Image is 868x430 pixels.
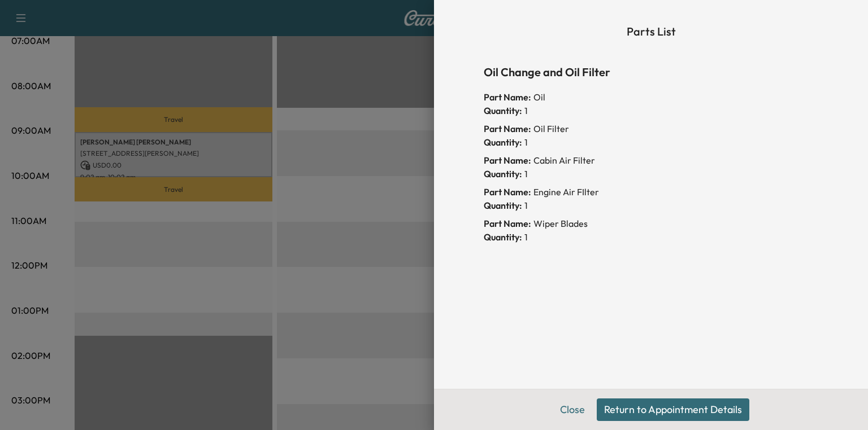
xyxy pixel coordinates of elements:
[484,90,531,104] span: Part Name:
[484,104,818,117] div: 1
[484,90,818,104] div: Oil
[484,153,818,167] div: Cabin Air Filter
[484,217,818,230] div: Wiper Blades
[484,104,522,117] span: Quantity:
[484,167,522,181] span: Quantity:
[484,167,818,181] div: 1
[484,135,818,149] div: 1
[484,63,818,81] h6: Oil Change and Oil Filter
[484,135,522,149] span: Quantity:
[484,199,522,212] span: Quantity:
[553,398,592,421] button: Close
[597,398,749,421] button: Return to Appointment Details
[484,185,818,199] div: Engine Air FIlter
[484,185,531,199] span: Part Name:
[484,122,818,135] div: Oil Filter
[484,230,818,244] div: 1
[484,199,818,212] div: 1
[484,122,531,135] span: Part Name:
[484,23,818,41] h6: Parts List
[484,153,531,167] span: Part Name:
[484,230,522,244] span: Quantity:
[484,217,531,230] span: Part Name:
